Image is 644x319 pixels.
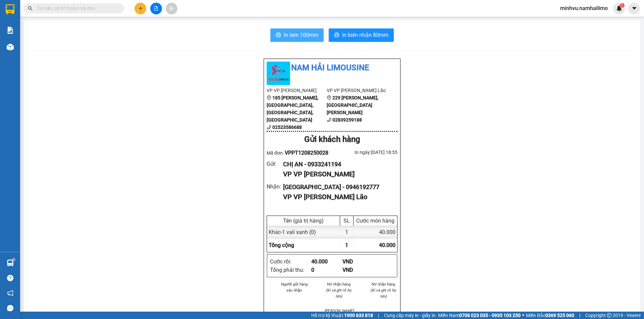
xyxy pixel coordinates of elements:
div: 40.000 [354,226,397,239]
div: 0 [311,266,342,274]
div: 0946192777 [64,30,118,39]
li: NV nhận hàng [369,281,397,287]
span: question-circle [7,275,13,281]
span: Nhận: [64,6,80,13]
span: In biên nhận 80mm [342,31,388,39]
b: 185 [PERSON_NAME], [GEOGRAPHIC_DATA], [GEOGRAPHIC_DATA], [GEOGRAPHIC_DATA] [267,95,318,123]
span: aim [169,6,174,11]
div: VND [342,266,374,274]
sup: 1 [13,258,15,260]
div: 40.000 [5,43,60,51]
span: notification [7,290,13,296]
img: icon-new-feature [616,5,622,11]
button: caret-down [628,3,640,14]
b: 02839259188 [332,117,362,123]
div: In ngày: [DATE] 18:55 [332,149,397,156]
div: Mã đơn: [267,149,332,157]
div: 1 [340,226,354,239]
span: | [378,312,379,319]
span: Khác - 1 vali xanh (0) [269,229,316,235]
div: Cước rồi : [270,257,311,266]
img: warehouse-icon [7,44,14,51]
b: 229 [PERSON_NAME], [GEOGRAPHIC_DATA][PERSON_NAME] [327,95,378,115]
span: 1 [345,242,348,248]
img: logo-vxr [6,4,14,14]
div: VP VP [PERSON_NAME] Lão [283,192,392,202]
i: (Kí và ghi rõ họ tên) [326,288,352,299]
i: (Kí và ghi rõ họ tên) [370,288,396,299]
span: printer [276,32,281,38]
b: 02523586688 [272,125,302,130]
span: 1 [621,3,623,8]
span: VPPT1208250028 [285,150,328,156]
div: Tổng phải thu : [270,266,311,274]
div: VP [PERSON_NAME] [64,6,118,22]
button: printerIn biên nhận 80mm [329,28,394,42]
button: file-add [150,3,162,14]
img: warehouse-icon [7,259,14,266]
button: aim [166,3,177,14]
span: Hỗ trợ kỹ thuật: [311,312,373,319]
span: Miền Bắc [526,312,574,319]
span: plus [138,6,143,11]
button: plus [135,3,146,14]
div: Nhận : [267,182,283,191]
span: file-add [154,6,158,11]
div: Cước món hàng [355,218,395,224]
img: solution-icon [7,27,14,34]
span: environment [327,95,331,100]
span: copyright [607,313,611,318]
div: Gửi khách hàng [267,133,397,146]
sup: 1 [620,3,625,8]
span: phone [267,125,271,130]
span: message [7,305,13,311]
span: Gửi: [6,6,16,13]
li: NV nhận hàng [325,281,353,287]
div: [GEOGRAPHIC_DATA] - 0946192777 [283,182,392,192]
div: 40.000 [311,257,342,266]
span: In tem 100mm [284,31,318,39]
strong: 0708 023 035 - 0935 103 250 [459,313,521,318]
div: CHỊ AN [6,22,59,30]
span: environment [267,95,271,100]
div: VND [342,257,374,266]
div: CHỊ AN - 0933241194 [283,160,392,169]
div: VP [PERSON_NAME] [6,6,59,22]
div: VP VP [PERSON_NAME] [283,169,392,179]
li: Người gửi hàng xác nhận [280,281,309,293]
div: 0933241194 [6,30,59,39]
span: Miền Nam [438,312,521,319]
span: minhvu.namhailimo [555,4,613,12]
li: Nam Hải Limousine [267,62,397,74]
span: printer [334,32,339,38]
span: | [579,312,580,319]
strong: 1900 633 818 [344,313,373,318]
div: Tên (giá trị hàng) [269,218,338,224]
li: VP VP [PERSON_NAME] Lão [327,87,387,94]
input: Tìm tên, số ĐT hoặc mã đơn [37,5,116,12]
span: ⚪️ [522,314,524,317]
span: CR : [5,44,15,51]
div: SL [342,218,352,224]
li: VP VP [PERSON_NAME] [267,87,327,94]
span: Tổng cộng [269,242,294,248]
span: search [28,6,33,11]
div: [PERSON_NAME] [64,22,118,30]
li: [PERSON_NAME] [325,308,353,314]
span: caret-down [631,5,637,11]
strong: 0369 525 060 [545,313,574,318]
span: 40.000 [379,242,395,248]
button: printerIn tem 100mm [270,28,324,42]
div: Gửi : [267,160,283,168]
span: phone [327,117,331,122]
span: Cung cấp máy in - giấy in: [384,312,436,319]
img: logo.jpg [267,62,290,85]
